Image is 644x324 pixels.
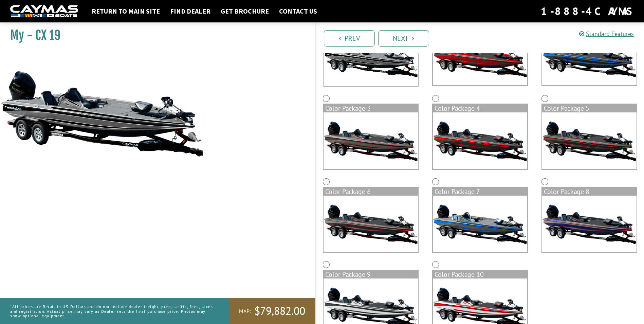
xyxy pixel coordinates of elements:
a: MAP:$79,882.00 [229,298,315,324]
a: Contact Us [276,7,320,16]
span: $79,882.00 [254,304,305,318]
div: 1-888-4CAYMAS [541,4,634,19]
div: Color Package 10 [433,270,527,278]
span: MAP: [239,308,251,315]
div: Color Package 4 [433,104,527,112]
div: Color Package 5 [542,104,637,112]
a: Get Brochure [217,7,272,16]
img: white-logo-c9c8dbefe5ff5ceceb0f0178aa75bf4bb51f6bca0971e226c86eb53dfe498488.png [10,5,78,18]
img: color_package_305.png [433,112,527,169]
img: color_package_307.png [324,196,418,252]
a: Prev [324,30,375,47]
img: color_package_304.png [324,112,418,169]
img: color_package_309.png [542,196,637,252]
a: Find Dealer [167,7,214,16]
div: Color Package 8 [542,187,637,196]
img: cx-Base-Layer.png [324,29,418,86]
img: color_package_302.png [433,29,527,85]
div: Color Package 7 [433,187,527,196]
div: Color Package 9 [324,270,418,278]
a: Standard Features [579,30,634,38]
a: Return to main site [88,7,163,16]
img: color_package_306.png [542,112,637,169]
a: Next [378,30,429,47]
img: color_package_308.png [433,196,527,252]
img: color_package_303.png [542,29,637,85]
p: *All prices are Retail in US Dollars and do not include dealer freight, prep, tariffs, fees, taxe... [10,301,214,321]
div: Color Package 3 [324,104,418,112]
div: Color Package 6 [324,187,418,196]
h1: My - CX 19 [10,28,298,43]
